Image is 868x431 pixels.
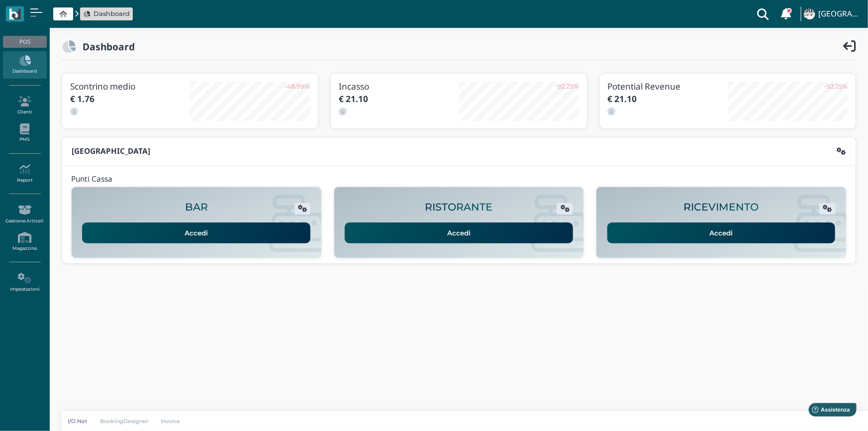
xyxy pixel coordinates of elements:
[29,8,66,15] span: Assistenza
[3,269,46,296] a: Impostazioni
[802,2,862,26] a: ... [GEOGRAPHIC_DATA]
[3,119,46,147] a: PMS
[76,41,135,52] h2: Dashboard
[3,228,46,255] a: Magazzino
[339,93,368,105] b: € 21.10
[3,160,46,187] a: Report
[797,400,860,423] iframe: Help widget launcher
[70,82,190,91] h3: Scontrino medio
[684,202,759,213] h2: RICEVIMENTO
[425,202,492,213] h2: RISTORANTE
[608,82,728,91] h3: Potential Revenue
[608,93,637,105] b: € 21.10
[185,202,208,213] h2: BAR
[3,51,46,79] a: Dashboard
[3,92,46,119] a: Clienti
[818,10,862,18] h4: [GEOGRAPHIC_DATA]
[9,8,20,20] img: logo
[339,82,459,91] h3: Incasso
[72,146,150,156] b: [GEOGRAPHIC_DATA]
[804,8,815,19] img: ...
[82,222,310,243] a: Accedi
[607,222,836,243] a: Accedi
[94,9,130,18] span: Dashboard
[71,175,112,184] h4: Punti Cassa
[3,36,46,48] div: POS
[84,9,130,18] a: Dashboard
[70,93,95,105] b: € 1.76
[345,222,573,243] a: Accedi
[3,201,46,228] a: Gestione Articoli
